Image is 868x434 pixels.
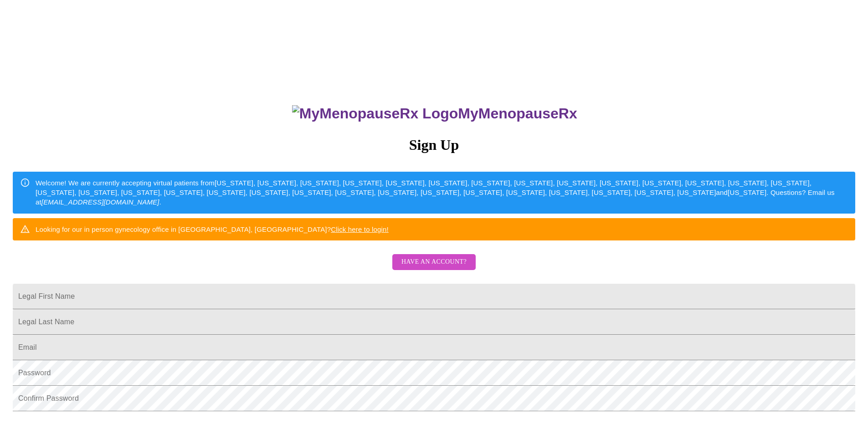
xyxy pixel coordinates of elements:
a: Have an account? [390,264,478,272]
div: Welcome! We are currently accepting virtual patients from [US_STATE], [US_STATE], [US_STATE], [US... [36,174,848,211]
h3: MyMenopauseRx [14,105,856,122]
a: Click here to login! [331,225,389,233]
img: MyMenopauseRx Logo [292,105,458,122]
span: Have an account? [401,256,467,268]
div: Looking for our in person gynecology office in [GEOGRAPHIC_DATA], [GEOGRAPHIC_DATA]? [36,221,389,238]
em: [EMAIL_ADDRESS][DOMAIN_NAME] [41,198,159,206]
button: Have an account? [392,254,476,270]
h3: Sign Up [13,137,855,153]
